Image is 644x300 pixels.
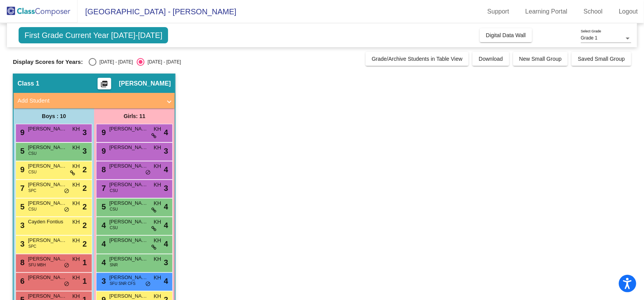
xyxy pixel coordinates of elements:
span: SPC [28,243,36,249]
span: KH [154,162,161,170]
span: do_not_disturb_alt [145,281,151,287]
span: KH [72,181,80,189]
span: 4 [164,164,168,175]
span: 4 [100,258,106,267]
span: KH [72,274,80,282]
span: New Small Group [519,56,562,62]
span: 4 [100,240,106,248]
div: [DATE] - [DATE] [96,58,133,65]
span: [PERSON_NAME] [109,292,148,300]
span: 2 [82,201,87,213]
span: 3 [100,277,106,285]
span: 3 [18,221,24,230]
span: CSU [28,151,36,156]
span: 2 [82,182,87,194]
span: [PERSON_NAME] [109,255,148,263]
span: [PERSON_NAME] [28,125,67,133]
span: Class 1 [17,80,39,87]
span: CSU [28,206,36,212]
span: KH [154,125,161,133]
span: 8 [100,165,106,174]
span: 1 [82,257,87,268]
a: Logout [613,5,644,18]
span: [PERSON_NAME] [109,199,148,207]
span: Digital Data Wall [486,32,526,38]
a: School [577,5,609,18]
span: 4 [164,219,168,231]
span: 4 [100,221,106,230]
span: 9 [18,128,24,137]
span: KH [72,144,80,152]
button: Download [472,52,509,66]
span: KH [72,237,80,245]
span: 8 [18,258,24,267]
span: [PERSON_NAME] [109,162,148,170]
span: SPC [28,188,36,194]
span: do_not_disturb_alt [64,188,69,194]
span: [PERSON_NAME] [28,144,67,151]
span: [PERSON_NAME] [28,199,67,207]
span: 5 [100,202,106,211]
span: [PERSON_NAME] [28,181,67,189]
span: Grade 1 [581,35,598,41]
span: [PERSON_NAME] [28,162,67,170]
span: KH [154,237,161,245]
span: KH [72,125,80,133]
span: KH [154,199,161,207]
span: KH [154,181,161,189]
span: 9 [100,147,106,155]
span: 3 [164,182,168,194]
span: 4 [164,127,168,138]
span: CSU [28,169,36,175]
span: 5 [18,147,24,155]
div: [DATE] - [DATE] [144,58,181,65]
button: Print Students Details [98,78,111,89]
span: KH [154,218,161,226]
span: 3 [82,127,87,138]
span: KH [72,218,80,226]
span: 2 [82,164,87,175]
span: KH [154,255,161,263]
span: 7 [18,184,24,192]
span: [PERSON_NAME] [119,80,171,87]
span: 3 [82,145,87,157]
span: [PERSON_NAME] [28,237,67,244]
span: [PERSON_NAME] [28,255,67,263]
span: 2 [82,219,87,231]
span: KH [72,199,80,207]
span: 3 [18,240,24,248]
a: Learning Portal [519,5,574,18]
span: 2 [82,238,87,250]
button: Digital Data Wall [480,28,532,42]
span: do_not_disturb_alt [145,170,151,176]
span: KH [154,144,161,152]
span: do_not_disturb_alt [64,281,69,287]
span: 6 [18,277,24,285]
span: [PERSON_NAME] [109,125,148,133]
button: Saved Small Group [572,52,631,66]
mat-radio-group: Select an option [89,58,181,66]
span: 1 [82,275,87,287]
span: Cayden Fontius [28,218,67,226]
span: [GEOGRAPHIC_DATA] - [PERSON_NAME] [77,5,236,18]
span: do_not_disturb_alt [64,262,69,269]
span: [PERSON_NAME] [109,274,148,281]
span: [PERSON_NAME] [109,218,148,226]
span: do_not_disturb_alt [64,207,69,213]
mat-icon: picture_as_pdf [100,80,109,91]
span: 4 [164,275,168,287]
span: 7 [100,184,106,192]
span: Display Scores for Years: [13,58,83,65]
span: 4 [164,201,168,213]
span: 3 [164,257,168,268]
span: [PERSON_NAME] [PERSON_NAME] [28,292,67,300]
span: CSU [110,188,118,194]
span: [PERSON_NAME] [109,144,148,151]
span: SNR [110,262,118,268]
span: 9 [100,128,106,137]
span: [PERSON_NAME] [109,181,148,189]
span: KH [72,162,80,170]
div: Girls: 11 [94,108,175,124]
span: CSU [110,225,118,231]
span: [PERSON_NAME] [28,274,67,281]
